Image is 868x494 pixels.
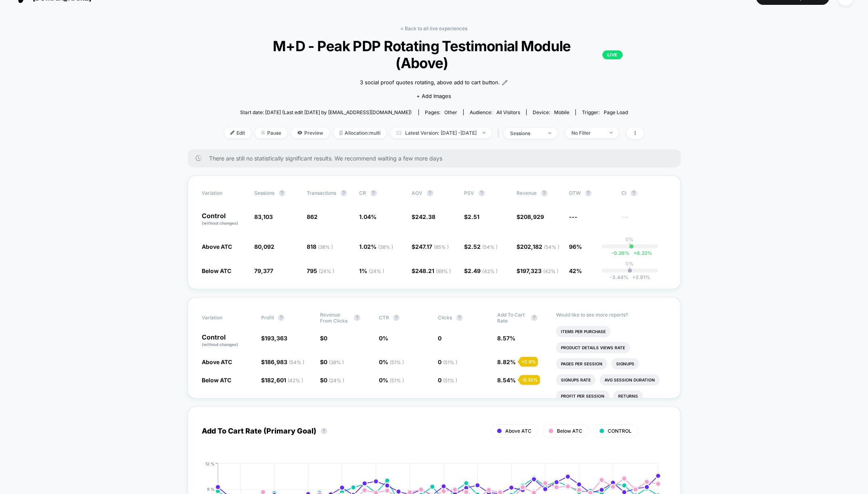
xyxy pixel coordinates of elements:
[438,377,458,384] span: 0
[278,315,284,321] button: ?
[464,213,480,220] span: $
[444,109,457,115] span: other
[416,93,451,99] span: + Add Images
[255,243,275,250] span: 80,092
[557,428,583,434] span: Below ATC
[321,428,327,434] button: ?
[307,267,335,274] span: 795
[427,190,433,196] button: ?
[390,359,404,365] span: ( 51 % )
[393,315,399,321] button: ?
[556,358,607,369] li: Pages Per Session
[483,132,485,133] img: end
[416,213,436,220] span: 242.38
[360,190,366,196] span: CR
[556,374,596,386] li: Signups Rate
[202,221,238,225] span: (without changes)
[324,359,344,365] span: 0
[569,243,582,250] span: 96%
[379,244,393,250] span: ( 38 % )
[541,190,548,196] button: ?
[333,127,387,138] span: Allocation: multi
[202,312,247,324] span: Variation
[548,132,551,134] img: end
[438,359,458,365] span: 0
[261,359,304,365] span: $
[412,243,449,250] span: $
[556,326,611,337] li: Items Per Purchase
[224,127,251,138] span: Edit
[261,377,303,384] span: $
[354,315,360,321] button: ?
[497,335,515,342] span: 8.57 %
[470,109,520,115] div: Audience:
[324,377,344,384] span: 0
[521,267,559,274] span: 197,323
[240,109,412,115] span: Start date: [DATE] (Last edit [DATE] by [EMAIL_ADDRESS][DOMAIN_NAME])
[401,25,468,31] a: < Back to all live experiences
[602,50,623,59] p: LIVE
[630,250,652,256] span: 6.22 %
[554,109,569,115] span: mobile
[497,312,527,324] span: Add To Cart Rate
[468,213,480,220] span: 2.51
[279,190,285,196] button: ?
[497,377,516,384] span: 8.54 %
[320,312,350,324] span: Revenue From Clicks
[289,359,304,365] span: ( 54 % )
[307,243,333,250] span: 818
[468,243,498,250] span: 2.52
[628,274,650,280] span: 2.91 %
[519,357,538,367] div: + 2.9 %
[360,79,500,87] span: 3 social proof quotes rotating, above add to cart button.
[582,109,628,115] div: Trigger:
[230,131,234,135] img: edit
[202,213,247,226] p: Control
[379,359,404,365] span: 0 %
[319,268,335,274] span: ( 24 % )
[517,213,544,220] span: $
[629,242,631,248] p: |
[468,267,498,274] span: 2.49
[622,190,666,196] span: CI
[569,213,578,220] span: ---
[207,487,215,492] tspan: 9 %
[517,267,559,274] span: $
[288,377,303,384] span: ( 42 % )
[531,315,538,321] button: ?
[339,131,343,135] img: rebalance
[479,190,485,196] button: ?
[496,109,520,115] span: All Visitors
[209,155,665,162] span: There are still no statistically significant results. We recommend waiting a few more days
[556,390,609,402] li: Profit Per Session
[483,244,498,250] span: ( 54 % )
[360,267,385,274] span: 1 %
[255,213,273,220] span: 83,103
[613,390,643,402] li: Returns
[517,190,537,196] span: Revenue
[255,190,275,196] span: Sessions
[255,267,274,274] span: 79,377
[370,190,377,196] button: ?
[397,131,401,135] img: calendar
[569,190,614,196] span: OTW
[510,130,542,136] div: sessions
[610,132,613,133] img: end
[608,428,632,434] span: CONTROL
[369,268,385,274] span: ( 24 % )
[556,312,666,318] p: Would like to see more reports?
[521,243,560,250] span: 202,182
[329,377,344,384] span: ( 24 % )
[324,335,327,342] span: 0
[604,109,628,115] span: Page Load
[456,315,463,321] button: ?
[622,215,666,226] span: ---
[379,377,404,384] span: 0 %
[519,375,540,385] div: - 0.32 %
[631,190,637,196] button: ?
[497,359,516,365] span: 8.82 %
[202,190,247,196] span: Variation
[341,190,347,196] button: ?
[202,243,232,250] span: Above ATC
[379,335,388,342] span: 0 %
